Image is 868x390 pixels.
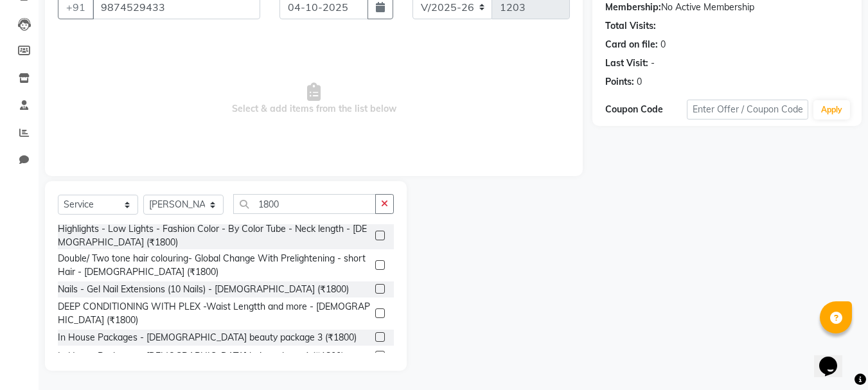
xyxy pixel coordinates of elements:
[813,100,850,120] button: Apply
[605,1,661,14] div: Membership:
[58,300,370,327] div: DEEP CONDITIONING WITH PLEX -Waist Lengtth and more - [DEMOGRAPHIC_DATA] (₹1800)
[651,57,655,70] div: -
[58,35,570,163] span: Select & add items from the list below
[687,100,808,120] input: Enter Offer / Coupon Code
[233,194,376,214] input: Search or Scan
[605,75,634,89] div: Points:
[605,1,849,14] div: No Active Membership
[814,339,855,377] iframe: chat widget
[660,38,666,51] div: 0
[605,19,656,33] div: Total Visits:
[637,75,642,89] div: 0
[58,222,370,249] div: Highlights - Low Lights - Fashion Color - By Color Tube - Neck length - [DEMOGRAPHIC_DATA] (₹1800)
[58,331,357,344] div: In House Packages - [DEMOGRAPHIC_DATA] beauty package 3 (₹1800)
[58,350,344,363] div: In House Packages - [DEMOGRAPHIC_DATA] hair package 1 (₹1800)
[605,38,658,51] div: Card on file:
[58,283,349,296] div: Nails - Gel Nail Extensions (10 Nails) - [DEMOGRAPHIC_DATA] (₹1800)
[605,57,648,70] div: Last Visit:
[605,103,686,116] div: Coupon Code
[58,252,370,279] div: Double/ Two tone hair colouring- Global Change With Prelightening - short Hair - [DEMOGRAPHIC_DAT...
